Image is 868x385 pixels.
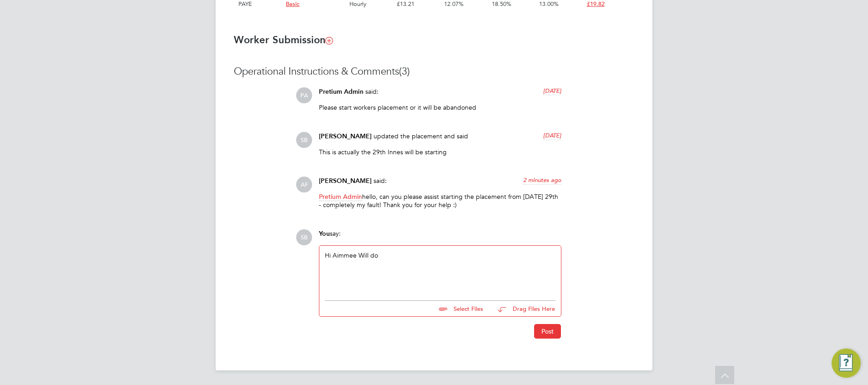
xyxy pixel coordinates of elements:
[319,88,363,96] span: Pretium Admin
[534,324,561,339] button: Post
[296,87,312,103] span: PA
[319,132,372,140] span: [PERSON_NAME]
[319,192,362,201] span: Pretium Admin
[325,251,555,290] div: Hi Aimmee Will do
[319,230,330,238] span: You
[319,103,561,111] p: Please start workers placement or it will be abandoned
[399,65,410,77] span: (3)
[373,132,468,140] span: updated the placement and said
[543,87,561,95] span: [DATE]
[234,34,333,46] b: Worker Submission
[523,176,561,184] span: 2 minutes ago
[490,299,555,319] button: Drag Files Here
[319,192,561,209] p: hello, can you please assist starting the placement from [DATE] 29th - completely my fault! Thank...
[365,87,378,96] span: said:
[319,148,561,156] p: This is actually the 29th Innes will be starting
[296,132,312,148] span: SB
[373,177,387,185] span: said:
[543,132,561,139] span: [DATE]
[832,349,861,378] button: Engage Resource Center
[234,65,634,78] h3: Operational Instructions & Comments
[319,177,372,185] span: [PERSON_NAME]
[319,229,561,245] div: say:
[296,229,312,245] span: SB
[296,177,312,192] span: AF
